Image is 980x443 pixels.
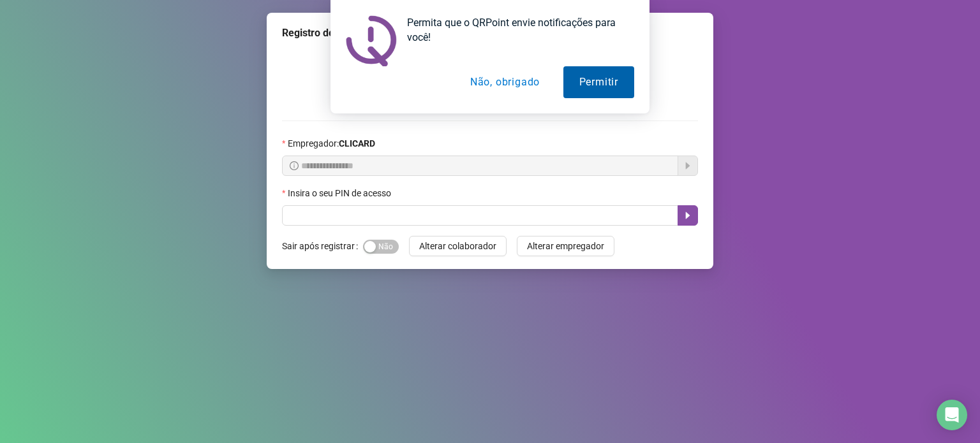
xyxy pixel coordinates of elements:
[527,239,604,253] span: Alterar empregador
[290,161,299,170] span: info-circle
[563,66,634,98] button: Permitir
[683,210,693,221] span: caret-right
[282,236,363,256] label: Sair após registrar
[339,138,375,149] strong: CLICARD
[409,236,507,256] button: Alterar colaborador
[454,66,556,98] button: Não, obrigado
[282,186,399,200] label: Insira o seu PIN de acesso
[937,400,967,430] div: Open Intercom Messenger
[419,239,496,253] span: Alterar colaborador
[346,15,397,66] img: notification icon
[397,15,634,45] div: Permita que o QRPoint envie notificações para você!
[288,136,375,150] span: Empregador :
[517,236,614,256] button: Alterar empregador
